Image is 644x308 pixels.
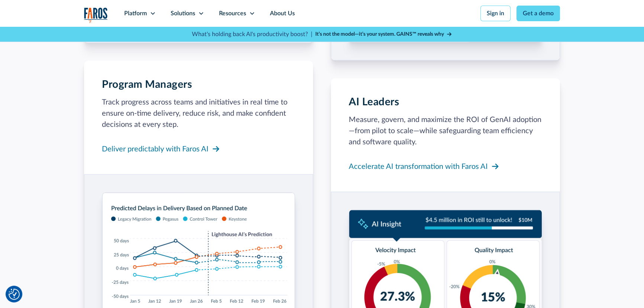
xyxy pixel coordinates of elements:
div: Accelerate AI transformation with Faros AI [349,161,488,172]
p: Measure, govern, and maximize the ROI of GenAI adoption—from pilot to scale—while safeguarding te... [349,114,542,148]
div: Deliver predictably with Faros AI [102,144,209,155]
strong: It’s not the model—it’s your system. GAINS™ reveals why [315,32,444,37]
a: home [84,7,108,23]
a: Sign in [480,6,511,21]
a: Accelerate AI transformation with Faros AI [349,160,500,174]
img: Revisit consent button [9,289,20,300]
a: It’s not the model—it’s your system. GAINS™ reveals why [315,31,452,38]
p: Track progress across teams and initiatives in real time to ensure on-time delivery, reduce risk,... [102,97,295,130]
button: Cookie Settings [9,289,20,300]
a: Get a demo [516,6,560,21]
img: Logo of the analytics and reporting company Faros. [84,7,108,23]
h3: AI Leaders [349,96,399,109]
p: What's holding back AI's productivity boost? | [192,30,312,39]
div: Platform [124,9,147,18]
h3: Program Managers [102,78,192,91]
div: Solutions [171,9,195,18]
div: Resources [219,9,246,18]
a: Deliver predictably with Faros AI [102,142,220,156]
